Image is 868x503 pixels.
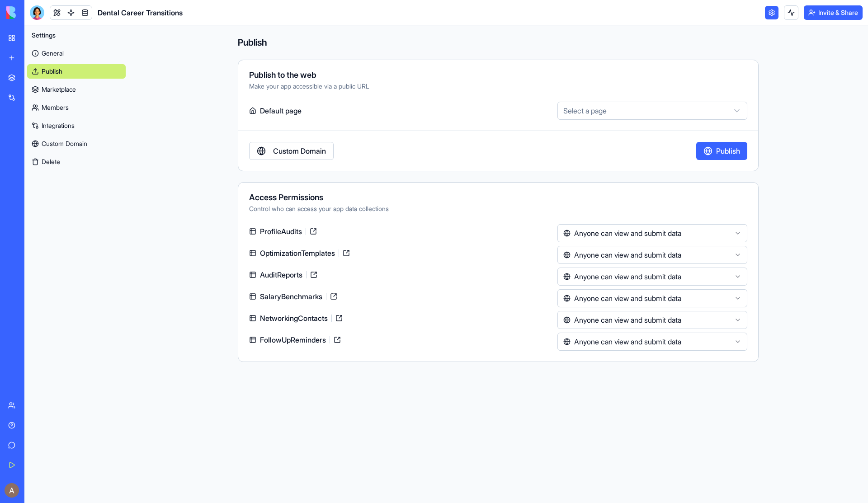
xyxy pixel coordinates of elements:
[256,313,331,324] span: NetworkingContacts
[6,6,62,19] img: logo
[27,136,126,151] a: Custom Domain
[238,36,759,49] h4: Publish
[256,291,326,302] span: SalaryBenchmarks
[27,28,126,42] button: Settings
[256,269,306,280] span: AuditReports
[27,155,126,169] button: Delete
[256,226,306,237] span: ProfileAudits
[98,7,183,18] span: Dental Career Transitions
[27,82,126,97] a: Marketplace
[32,31,56,40] span: Settings
[249,204,747,213] div: Control who can access your app data collections
[27,64,126,79] a: Publish
[27,100,126,115] a: Members
[5,483,19,498] img: ACg8ocJV6D3_6rN2XWQ9gC4Su6cEn1tsy63u5_3HgxpMOOOGh7gtYg=s96-c
[696,142,747,160] button: Publish
[27,118,126,133] a: Integrations
[249,82,747,91] div: Make your app accessible via a public URL
[256,334,330,345] span: FollowUpReminders
[27,46,126,61] a: General
[249,102,554,120] label: Default page
[256,248,339,259] span: OptimizationTemplates
[249,71,747,79] div: Publish to the web
[249,193,747,202] div: Access Permissions
[249,142,334,160] a: Custom Domain
[804,5,863,20] button: Invite & Share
